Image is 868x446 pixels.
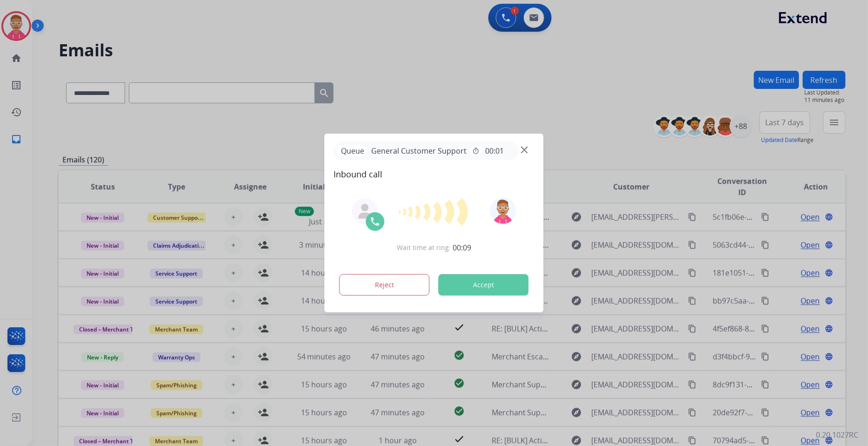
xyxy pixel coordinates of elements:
[334,168,534,181] span: Inbound call
[338,145,368,156] p: Queue
[453,242,471,253] span: 00:09
[521,147,528,154] img: close-button
[370,216,381,227] img: call-icon
[358,204,373,219] img: agent-avatar
[486,145,504,156] span: 00:01
[439,274,529,296] button: Accept
[490,198,516,224] img: avatar
[816,429,859,440] p: 0.20.1027RC
[368,145,471,156] span: General Customer Support
[340,274,430,296] button: Reject
[397,243,451,252] span: Wait time at ring:
[473,147,480,155] mat-icon: timer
